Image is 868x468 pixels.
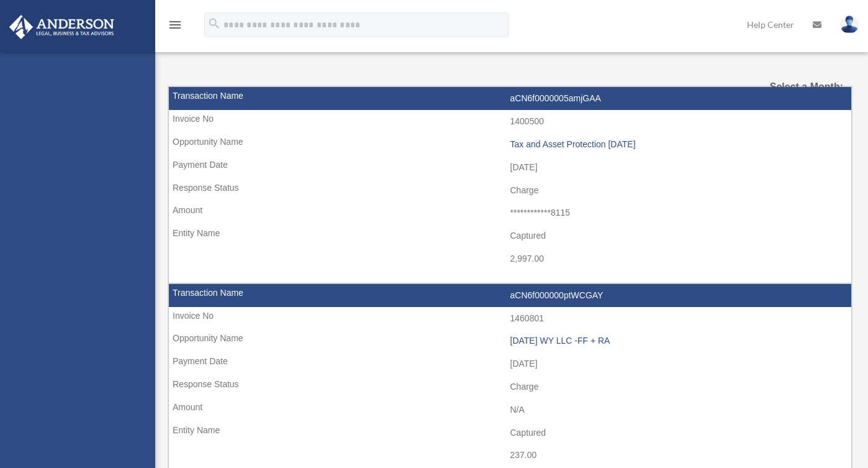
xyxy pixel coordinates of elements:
[169,156,851,180] td: [DATE]
[510,139,846,150] div: Tax and Asset Protection [DATE]
[169,87,851,111] td: aCN6f0000005amjGAA
[169,444,851,467] td: 237.00
[748,78,843,96] label: Select a Month:
[169,375,851,399] td: Charge
[169,179,851,203] td: Charge
[169,224,851,248] td: Captured
[840,16,859,34] img: User Pic
[169,398,851,422] td: N/A
[6,15,118,39] img: Anderson Advisors Platinum Portal
[169,284,851,308] td: aCN6f000000ptWCGAY
[169,247,851,271] td: 2,997.00
[169,421,851,445] td: Captured
[169,307,851,331] td: 1460801
[168,17,183,32] i: menu
[207,17,221,30] i: search
[169,352,851,376] td: [DATE]
[168,22,183,32] a: menu
[510,336,846,346] div: [DATE] WY LLC -FF + RA
[169,110,851,134] td: 1400500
